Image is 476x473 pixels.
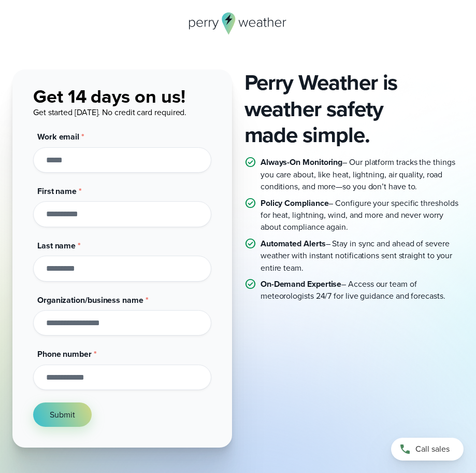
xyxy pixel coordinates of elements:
span: Call sales [415,443,450,455]
strong: Policy Compliance [261,197,329,209]
p: – Stay in sync and ahead of severe weather with instant notifications sent straight to your entir... [261,238,464,274]
span: Submit [50,409,75,421]
span: First name [37,185,77,197]
span: Last name [37,240,76,252]
h2: Perry Weather is weather safety made simple. [244,69,464,148]
a: Call sales [391,438,464,461]
strong: Automated Alerts [261,238,326,249]
strong: On-Demand Expertise [261,278,341,290]
p: – Configure your specific thresholds for heat, lightning, wind, and more and never worry about co... [261,197,464,233]
span: Get 14 days on us! [33,82,185,110]
p: – Access our team of meteorologists 24/7 for live guidance and forecasts. [261,278,464,302]
span: Work email [37,131,79,143]
p: – Our platform tracks the things you care about, like heat, lightning, air quality, road conditio... [261,156,464,192]
span: Get started [DATE]. No credit card required. [33,106,186,118]
button: Submit [33,402,92,427]
span: Phone number [37,348,92,360]
strong: Always-On Monitoring [261,156,342,168]
span: Organization/business name [37,294,143,306]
